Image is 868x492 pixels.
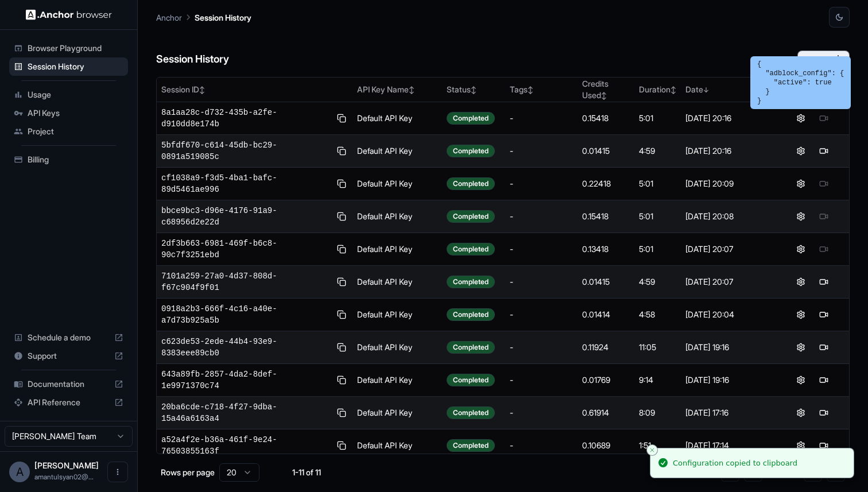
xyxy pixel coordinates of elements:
[639,178,676,189] div: 5:01
[510,243,573,255] div: -
[199,86,205,94] span: ↕
[447,145,495,157] div: Completed
[447,210,495,223] div: Completed
[352,233,442,266] td: Default API Key
[510,374,573,386] div: -
[161,238,330,261] span: 2df3b663-6981-469f-b6c8-90c7f3251ebd
[352,299,442,331] td: Default API Key
[28,397,110,408] span: API Reference
[352,364,442,397] td: Default API Key
[161,140,330,162] span: 5bfdf670-c614-45db-bc29-0891a519085c
[9,150,128,169] div: Billing
[28,107,123,119] span: API Keys
[9,57,128,76] div: Session History
[28,42,123,54] span: Browser Playground
[9,86,128,104] div: Usage
[447,84,501,95] div: Status
[685,113,771,124] div: [DATE] 20:16
[9,39,128,57] div: Browser Playground
[471,86,476,94] span: ↕
[26,9,112,20] img: Anchor Logo
[28,350,110,362] span: Support
[447,374,495,386] div: Completed
[510,211,573,222] div: -
[195,11,251,24] p: Session History
[582,342,630,353] div: 0.11924
[409,86,414,94] span: ↕
[510,113,573,124] div: -
[703,86,709,94] span: ↓
[510,440,573,451] div: -
[9,375,128,393] div: Documentation
[582,276,630,288] div: 0.01415
[639,342,676,353] div: 11:05
[9,104,128,122] div: API Keys
[685,178,771,189] div: [DATE] 20:09
[352,102,442,135] td: Default API Key
[107,462,128,482] button: Open menu
[639,243,676,255] div: 5:01
[797,51,850,68] button: End All
[582,440,630,451] div: 0.10689
[582,113,630,124] div: 0.15418
[34,460,99,470] span: Aman Tulsyan
[757,60,844,106] pre: { "adblock_config": { "active": true } }
[639,113,676,124] div: 5:01
[685,211,771,222] div: [DATE] 20:08
[28,332,110,343] span: Schedule a demo
[639,374,676,386] div: 9:14
[639,145,676,157] div: 4:59
[685,276,771,288] div: [DATE] 20:07
[447,439,495,452] div: Completed
[582,374,630,386] div: 0.01769
[685,342,771,353] div: [DATE] 19:16
[28,61,123,72] span: Session History
[510,407,573,419] div: -
[28,378,110,390] span: Documentation
[447,341,495,354] div: Completed
[352,200,442,233] td: Default API Key
[639,84,676,95] div: Duration
[161,205,330,228] span: bbce9bc3-d96e-4176-91a9-c68956d2e22d
[161,84,348,95] div: Session ID
[447,406,495,419] div: Completed
[447,243,495,255] div: Completed
[352,331,442,364] td: Default API Key
[582,243,630,255] div: 0.13418
[28,126,123,137] span: Project
[639,309,676,320] div: 4:58
[601,91,607,100] span: ↕
[9,122,128,141] div: Project
[447,276,495,288] div: Completed
[161,303,330,326] span: 0918a2b3-666f-4c16-a40e-a7d73b925a5b
[161,467,215,478] p: Rows per page
[582,78,630,101] div: Credits Used
[685,407,771,419] div: [DATE] 17:16
[510,178,573,189] div: -
[34,472,94,481] span: amantulsyan02@gmail.com
[447,112,495,125] div: Completed
[161,172,330,195] span: cf1038a9-f3d5-4ba1-bafc-89d5461ae996
[639,440,676,451] div: 1:51
[671,86,676,94] span: ↕
[352,135,442,168] td: Default API Key
[161,401,330,424] span: 20ba6cde-c718-4f27-9dba-15a46a6163a4
[352,429,442,462] td: Default API Key
[685,309,771,320] div: [DATE] 20:04
[161,434,330,457] span: a52a4f2e-b36a-461f-9e24-76503855163f
[352,266,442,299] td: Default API Key
[278,467,335,478] div: 1-11 of 11
[28,89,123,100] span: Usage
[582,407,630,419] div: 0.61914
[510,309,573,320] div: -
[646,444,658,456] button: Close toast
[685,84,771,95] div: Date
[352,397,442,429] td: Default API Key
[28,154,123,165] span: Billing
[9,328,128,347] div: Schedule a demo
[685,145,771,157] div: [DATE] 20:16
[528,86,533,94] span: ↕
[156,51,229,68] h6: Session History
[9,393,128,412] div: API Reference
[510,84,573,95] div: Tags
